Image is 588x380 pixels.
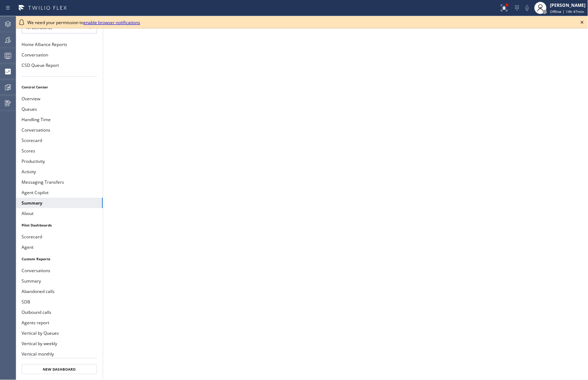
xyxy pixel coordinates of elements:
[16,82,103,92] li: Control Center
[16,187,103,198] button: Agent Copilot
[16,114,103,125] button: Handling Time
[16,317,103,328] button: Agents report
[16,286,103,297] button: Abandoned calls
[16,220,103,230] li: Pilot Dashboards
[16,50,103,60] button: Conversation
[16,232,103,242] button: Scorecard
[16,125,103,135] button: Conversations
[16,307,103,317] button: Outbound calls
[550,2,586,8] div: [PERSON_NAME]
[22,364,97,374] button: New Dashboard
[16,349,103,359] button: Vertical monthly
[16,328,103,338] button: Vertical by Queues
[16,338,103,349] button: Vertical by weekly
[16,297,103,307] button: SDB
[16,93,103,104] button: Overview
[16,135,103,146] button: Scorecard
[16,265,103,276] button: Conversations
[16,60,103,70] button: CSD Queue Report
[16,276,103,286] button: Summary
[103,16,588,380] iframe: dashboard_9f6bb337dffe
[16,177,103,187] button: Messaging Transfers
[550,9,584,14] span: Offline | 14h 47min
[16,166,103,177] button: Activity
[27,19,140,26] span: We need your permission to
[16,254,103,264] li: Custom Reports
[16,146,103,156] button: Scores
[16,156,103,166] button: Productivity
[83,19,140,26] a: enable browser notifications
[16,198,103,208] button: Summary
[522,3,532,13] button: Mute
[16,242,103,252] button: Agent
[16,39,103,50] button: Home Alliance Reports
[16,208,103,219] button: About
[16,104,103,114] button: Queues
